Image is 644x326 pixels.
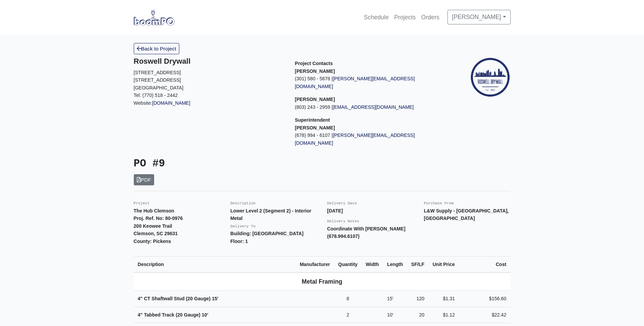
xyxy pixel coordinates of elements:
[333,104,414,110] a: [EMAIL_ADDRESS][DOMAIN_NAME]
[134,57,285,66] h5: Roswell Drywall
[231,208,312,221] strong: Lower Level 2 (Segment 2) - Interior Metal
[212,296,218,301] span: 15'
[295,76,415,89] a: [PERSON_NAME][EMAIL_ADDRESS][DOMAIN_NAME]
[134,174,154,185] a: PDF
[134,208,174,213] strong: The Hub Clemson
[407,307,428,323] td: 20
[383,256,407,272] th: Length
[295,103,446,111] p: (803) 243 - 2959 |
[295,133,415,146] a: [PERSON_NAME][EMAIL_ADDRESS][DOMAIN_NAME]
[152,100,190,106] a: [DOMAIN_NAME]
[295,97,335,102] strong: [PERSON_NAME]
[362,256,383,272] th: Width
[361,10,391,25] a: Schedule
[134,91,285,99] p: Tel: (770) 518 - 2442
[391,10,419,25] a: Projects
[295,131,446,147] p: (678) 994 - 6107 |
[202,312,208,318] span: 10'
[459,291,511,307] td: $156.60
[295,75,446,90] p: (301) 580 - 5878 |
[134,216,183,221] strong: Proj. Ref. No: 80-0976
[138,312,208,318] strong: 4" Tabbed Track (20 Gauge)
[134,76,285,84] p: [STREET_ADDRESS]
[327,201,357,205] small: Delivery Date
[134,69,285,77] p: [STREET_ADDRESS]
[334,291,362,307] td: 8
[327,219,360,223] small: Delivery Notes
[295,68,335,74] strong: [PERSON_NAME]
[459,307,511,323] td: $22.42
[424,201,454,205] small: Purchase From
[295,125,335,130] strong: [PERSON_NAME]
[134,9,174,25] img: boomPO
[327,226,406,239] strong: Coordinate With [PERSON_NAME] (678.994.6107)
[134,231,178,236] strong: Clemson, SC 29631
[134,239,171,244] strong: County: Pickens
[231,239,248,244] strong: Floor: 1
[459,256,511,272] th: Cost
[295,117,330,123] span: Superintendent
[134,84,285,92] p: [GEOGRAPHIC_DATA]
[134,201,150,205] small: Project
[387,312,393,318] span: 10'
[134,43,180,54] a: Back to Project
[407,256,428,272] th: SF/LF
[231,201,256,205] small: Description
[428,291,459,307] td: $1.31
[334,307,362,323] td: 2
[302,278,342,285] b: Metal Framing
[419,10,442,25] a: Orders
[134,158,317,170] h3: PO #9
[424,207,511,222] p: L&W Supply - [GEOGRAPHIC_DATA], [GEOGRAPHIC_DATA]
[231,231,303,236] strong: Building: [GEOGRAPHIC_DATA]
[231,224,256,228] small: Delivery To
[295,61,333,66] span: Project Contacts
[327,208,343,213] strong: [DATE]
[134,57,285,107] div: Website:
[134,256,296,272] th: Description
[296,256,334,272] th: Manufacturer
[428,307,459,323] td: $1.12
[138,296,219,301] strong: 4" CT Shaftwall Stud (20 Gauge)
[387,296,393,301] span: 15'
[428,256,459,272] th: Unit Price
[334,256,362,272] th: Quantity
[134,223,172,229] strong: 200 Keowee Trail
[447,10,510,24] a: [PERSON_NAME]
[407,291,428,307] td: 120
